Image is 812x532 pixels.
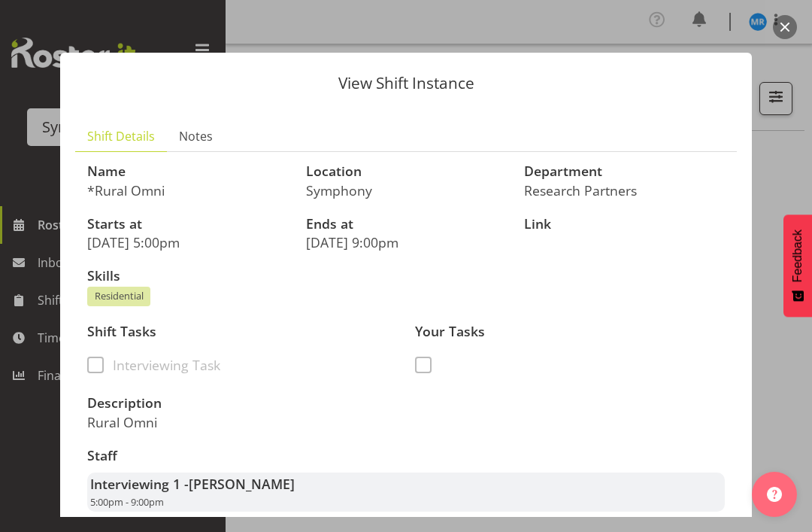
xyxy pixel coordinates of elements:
span: Residential [95,289,144,303]
h3: Location [306,164,507,179]
h3: Skills [87,269,725,284]
h3: Ends at [306,217,507,232]
p: [DATE] 5:00pm [87,234,288,251]
span: Feedback [791,230,804,282]
h3: Your Tasks [415,324,725,339]
p: [DATE] 9:00pm [306,234,507,251]
img: help-xxl-2.png [767,487,782,502]
h3: Department [524,164,725,179]
button: Feedback - Show survey [783,214,812,317]
p: Rural Omni [87,414,397,430]
strong: Interviewing 1 - [90,475,295,493]
p: Research Partners [524,182,725,199]
h3: Staff [87,448,725,464]
h3: Shift Tasks [87,324,397,339]
p: Symphony [306,182,507,199]
h3: Link [524,217,725,232]
span: Notes [179,127,213,145]
h3: Starts at [87,217,288,232]
h3: Description [87,396,397,411]
span: Shift Details [87,127,155,145]
span: [PERSON_NAME] [189,475,295,493]
span: Interviewing Task [104,357,220,373]
p: *Rural Omni [87,182,288,199]
span: 5:00pm - 9:00pm [90,495,164,509]
h3: Name [87,164,288,179]
p: View Shift Instance [75,75,737,91]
